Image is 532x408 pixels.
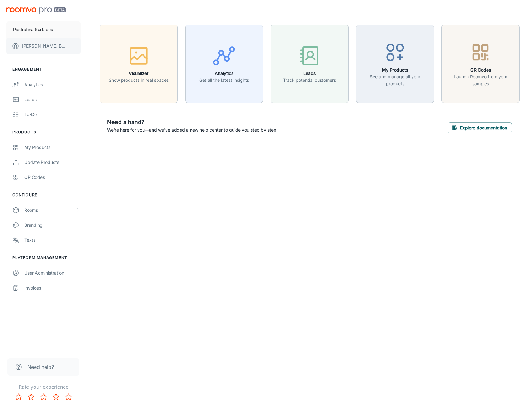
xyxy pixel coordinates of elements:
button: Explore documentation [448,122,512,133]
h6: Visualizer [109,70,169,77]
a: AnalyticsGet all the latest insights [185,60,263,67]
button: AnalyticsGet all the latest insights [185,25,263,103]
a: LeadsTrack potential customers [271,60,349,67]
h6: Leads [283,70,336,77]
p: Show products in real spaces [109,77,169,84]
button: My ProductsSee and manage all your products [356,25,434,103]
a: My ProductsSee and manage all your products [356,60,434,67]
p: Piedrafina Surfaces [13,26,53,33]
h6: Need a hand? [107,118,278,127]
h6: QR Codes [445,67,516,73]
p: Get all the latest insights [199,77,249,84]
p: Launch Roomvo from your samples [445,73,516,87]
p: See and manage all your products [360,73,430,87]
div: Leads [24,96,81,103]
button: LeadsTrack potential customers [271,25,349,103]
p: We're here for you—and we've added a new help center to guide you step by step. [107,127,278,133]
h6: My Products [360,67,430,73]
button: Piedrafina Surfaces [6,21,81,38]
div: Update Products [24,159,81,166]
img: Roomvo PRO Beta [6,7,66,14]
div: My Products [24,144,81,151]
button: [PERSON_NAME] Bloom [6,38,81,54]
a: QR CodesLaunch Roomvo from your samples [441,60,520,67]
div: Analytics [24,81,81,88]
p: [PERSON_NAME] Bloom [22,43,66,49]
a: Explore documentation [448,124,512,130]
button: VisualizerShow products in real spaces [100,25,178,103]
button: QR CodesLaunch Roomvo from your samples [441,25,520,103]
h6: Analytics [199,70,249,77]
p: Track potential customers [283,77,336,84]
div: To-do [24,111,81,118]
